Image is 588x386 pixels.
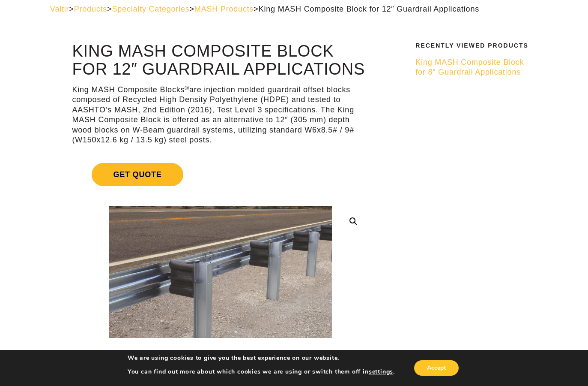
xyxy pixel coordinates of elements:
button: settings [369,368,393,376]
a: MASH Products [194,5,254,13]
a: King MASH Composite Block for 8" Guardrail Applications [415,57,532,78]
p: You can find out more about which cookies we are using or switch them off in . [128,368,395,376]
span: Get Quote [92,163,183,186]
button: Accept [414,360,459,376]
p: We are using cookies to give you the best experience on our website. [128,354,395,362]
span: King MASH Composite Block for 8" Guardrail Applications [415,58,524,76]
p: King MASH Composite Blocks are injection molded guardrail offset blocks composed of Recycled High... [72,85,369,145]
a: Products [74,5,107,13]
span: King MASH Composite Block for 12″ Guardrail Applications [259,5,479,13]
h2: Recently Viewed Products [415,42,532,49]
div: > > > > [50,4,538,14]
h1: King MASH Composite Block for 12″ Guardrail Applications [72,42,369,78]
sup: ® [185,85,189,91]
a: Get Quote [72,153,369,196]
a: Specialty Categories [112,5,189,13]
a: Valtir [50,5,69,13]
